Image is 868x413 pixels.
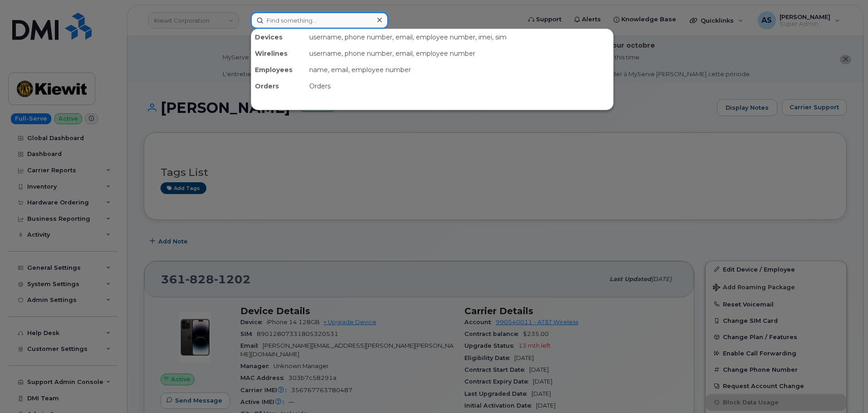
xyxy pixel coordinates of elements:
div: username, phone number, email, employee number, imei, sim [306,29,613,45]
div: Orders [306,78,613,94]
div: Employees [251,62,306,78]
div: Wirelines [251,45,306,62]
div: Orders [251,78,306,94]
div: name, email, employee number [306,62,613,78]
iframe: Messenger Launcher [829,374,861,406]
div: Devices [251,29,306,45]
div: username, phone number, email, employee number [306,45,613,62]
